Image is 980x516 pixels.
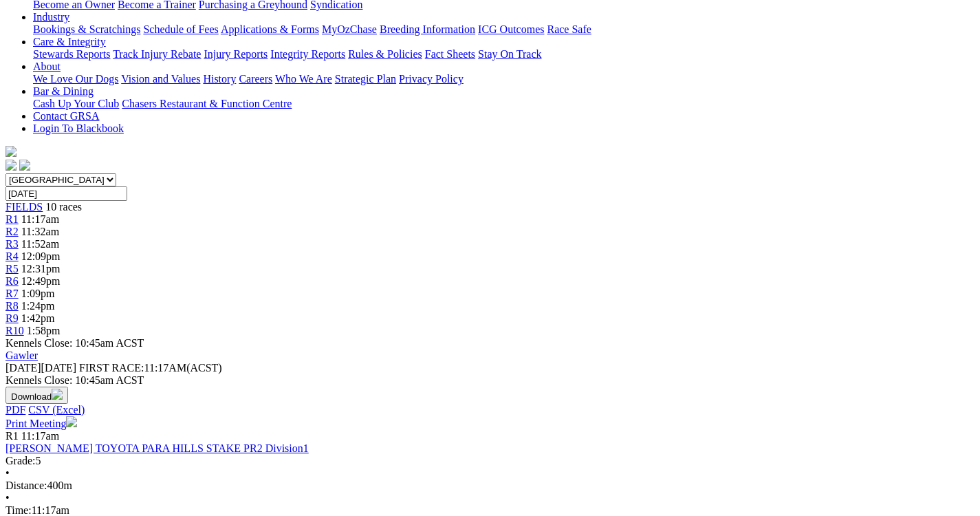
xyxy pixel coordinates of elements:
[33,73,974,85] div: About
[33,110,99,122] a: Contact GRSA
[79,362,222,374] span: 11:17AM(ACST)
[6,467,10,479] span: •
[380,23,475,35] a: Breeding Information
[21,250,61,262] span: 12:09pm
[547,23,591,35] a: Race Safe
[21,226,59,237] span: 11:32am
[6,362,41,374] span: [DATE]
[21,263,61,275] span: 12:31pm
[6,226,19,237] a: R2
[6,300,19,312] a: R8
[203,73,236,85] a: History
[6,146,17,157] img: logo-grsa-white.png
[6,201,43,213] a: FIELDS
[204,48,268,60] a: Injury Reports
[33,61,61,72] a: About
[33,48,110,60] a: Stewards Reports
[33,98,119,109] a: Cash Up Your Club
[33,85,94,97] a: Bar & Dining
[66,416,77,427] img: printer.svg
[6,325,24,336] a: R10
[122,98,292,109] a: Chasers Restaurant & Function Centre
[6,362,76,374] span: [DATE]
[33,36,106,47] a: Care & Integrity
[6,404,974,416] div: Download
[6,492,10,504] span: •
[270,48,345,60] a: Integrity Reports
[348,48,422,60] a: Rules & Policies
[33,122,124,134] a: Login To Blackbook
[33,11,69,23] a: Industry
[21,430,59,442] span: 11:17am
[6,337,144,349] span: Kennels Close: 10:45am ACST
[6,275,19,287] a: R6
[6,213,19,225] a: R1
[79,362,144,374] span: FIRST RACE:
[478,23,544,35] a: ICG Outcomes
[45,201,82,213] span: 10 races
[28,404,85,416] a: CSV (Excel)
[33,48,974,61] div: Care & Integrity
[33,73,118,85] a: We Love Our Dogs
[6,250,19,262] a: R4
[52,389,63,400] img: download.svg
[21,275,61,287] span: 12:49pm
[21,300,55,312] span: 1:24pm
[6,480,974,492] div: 400m
[425,48,475,60] a: Fact Sheets
[6,263,19,275] a: R5
[21,312,55,324] span: 1:42pm
[478,48,541,60] a: Stay On Track
[6,404,25,416] a: PDF
[6,350,38,361] a: Gawler
[19,160,30,171] img: twitter.svg
[121,73,200,85] a: Vision and Values
[113,48,201,60] a: Track Injury Rebate
[399,73,464,85] a: Privacy Policy
[6,288,19,299] a: R7
[6,455,36,466] span: Grade:
[6,480,47,491] span: Distance:
[6,238,19,250] a: R3
[6,504,32,516] span: Time:
[6,387,68,404] button: Download
[239,73,272,85] a: Careers
[6,418,77,429] a: Print Meeting
[27,325,61,336] span: 1:58pm
[6,186,127,201] input: Select date
[335,73,396,85] a: Strategic Plan
[33,23,140,35] a: Bookings & Scratchings
[6,374,974,387] div: Kennels Close: 10:45am ACST
[221,23,319,35] a: Applications & Forms
[21,213,59,225] span: 11:17am
[275,73,332,85] a: Who We Are
[33,98,974,110] div: Bar & Dining
[21,238,59,250] span: 11:52am
[21,288,55,299] span: 1:09pm
[143,23,218,35] a: Schedule of Fees
[6,160,17,171] img: facebook.svg
[322,23,377,35] a: MyOzChase
[6,312,19,324] a: R9
[6,442,309,454] a: [PERSON_NAME] TOYOTA PARA HILLS STAKE PR2 Division1
[6,430,19,442] span: R1
[33,23,974,36] div: Industry
[6,455,974,467] div: 5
